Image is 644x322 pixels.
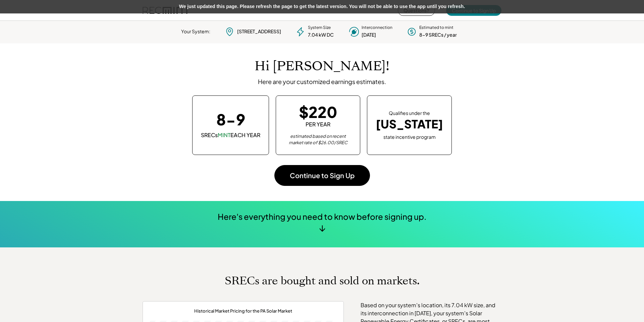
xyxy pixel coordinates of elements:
div: Estimated to mint [419,25,453,31]
div: estimated based on recent market rate of $26.00/SREC [284,133,352,146]
div: [US_STATE] [376,117,443,131]
div: Here's everything you need to know before signing up. [218,211,427,223]
font: MINT [218,131,230,138]
div: PER YEAR [306,121,330,128]
div: [DATE] [362,32,376,38]
div: Your System: [181,28,210,35]
div: SRECs EACH YEAR [201,131,260,139]
div: state incentive program [383,133,436,140]
div: [STREET_ADDRESS] [237,28,281,35]
div: $220 [299,104,337,119]
div: ↓ [319,223,325,233]
div: Qualifies under the [389,110,430,117]
div: Historical Market Pricing for the PA Solar Market [194,308,292,314]
h1: Hi [PERSON_NAME]! [255,58,389,74]
div: System Size [308,25,331,31]
div: 8-9 SRECs / year [419,32,457,38]
h1: SRECs are bought and sold on markets. [225,274,420,287]
div: 8-9 [216,112,245,127]
div: Here are your customized earnings estimates. [258,78,386,85]
div: Interconnection [362,25,392,31]
button: Continue to Sign Up [274,165,370,186]
div: 7.04 kW DC [308,32,334,38]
